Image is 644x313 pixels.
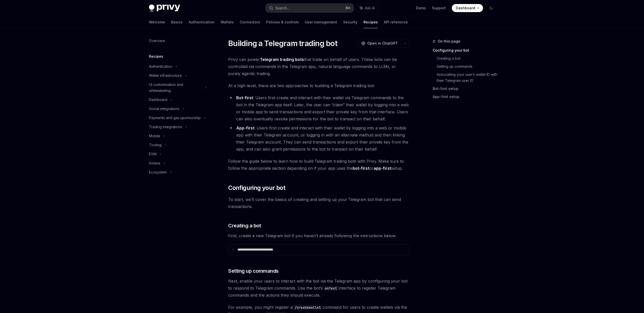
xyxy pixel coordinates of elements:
[384,16,408,28] a: API reference
[228,277,410,299] span: Next, enable your users to interact with the bot via the Telegram app by configuring your bot to ...
[149,73,182,79] div: Wallet infrastructure
[149,151,156,157] div: EVM
[266,16,299,28] a: Policies & controls
[228,184,285,192] span: Configuring your bot
[305,16,337,28] a: User management
[437,54,499,62] a: Creating a bot
[228,94,410,122] li: : Users first create and interact with their wallet via Telegram commands to the bot in the Teleg...
[145,36,209,45] a: Overview
[149,169,167,175] div: Ecosystem
[236,125,254,130] strong: App-first
[433,85,499,93] a: Bot-first setup
[228,267,279,274] span: Setting up commands
[228,56,410,77] span: Privy can power that trade on behalf of users. These bots can be controlled via commands in the T...
[149,82,202,94] div: UI customization and whitelabeling
[228,82,410,89] span: At a high-level, there are two approaches to building a Telegram trading bot:
[293,305,323,310] code: /createwallet
[275,5,289,11] div: Search...
[236,125,254,131] a: App-first
[228,158,410,172] span: Follow the guide below to learn how to build Telegram trading bots with Privy. Make sure to follo...
[240,16,260,28] a: Connectors
[221,16,234,28] a: Wallets
[149,53,163,59] h5: Recipes
[149,16,165,28] a: Welcome
[323,286,339,291] code: onText
[149,142,162,148] div: Tooling
[149,160,160,166] div: Solana
[149,63,172,69] div: Authentication
[432,6,446,11] a: Support
[189,16,215,28] a: Authentication
[260,57,304,62] strong: Telegram trading bots
[452,4,483,12] a: Dashboard
[433,93,499,101] a: App-first setup
[149,38,165,44] div: Overview
[353,166,369,171] strong: bot-first
[456,6,475,11] span: Dashboard
[438,38,460,44] span: On this page
[228,39,337,48] h1: Building a Telegram trading bot
[437,71,499,85] a: Associating your user’s wallet ID with their Telegram user ID
[374,166,391,171] strong: app-first
[149,106,179,112] div: Social integrations
[149,115,201,121] div: Payments and gas sponsorship
[149,133,160,139] div: Mobile
[356,4,378,13] button: Ask AI
[266,4,354,13] button: Search...⌘K
[358,39,401,48] button: Open in ChatGPT
[228,124,410,153] li: : Users first create and interact with their wallet by logging into a web or mobile app with thei...
[228,196,410,210] span: To start, we’ll cover the basics of creating and setting up your Telegram bot that can send trans...
[149,124,182,130] div: Trading integrations
[343,16,357,28] a: Security
[437,62,499,71] a: Setting up commands
[228,222,261,229] span: Creating a bot
[365,6,375,11] span: Ask AI
[416,6,426,11] a: Demo
[364,16,378,28] a: Recipes
[228,232,410,239] span: First, create a new Telegram bot if you haven’t already following the instructions below.
[149,97,167,103] div: Dashboard
[487,4,495,12] button: Toggle dark mode
[433,46,499,54] a: Configuring your bot
[236,95,253,100] a: Bot-first
[149,5,180,12] img: dark logo
[171,16,183,28] a: Basics
[367,41,398,46] span: Open in ChatGPT
[345,6,351,10] span: ⌘ K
